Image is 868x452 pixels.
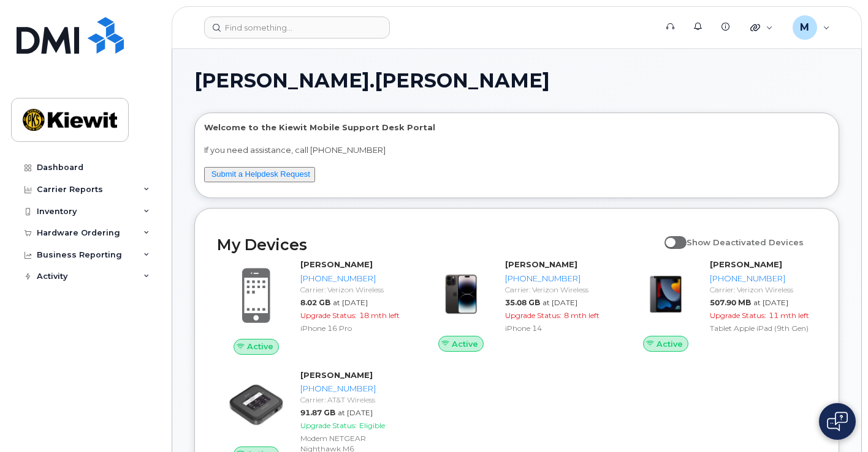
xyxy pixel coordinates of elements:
span: Upgrade Status: [710,311,766,320]
span: 8 mth left [564,311,600,320]
span: Eligible [359,421,385,430]
img: image20231002-3703462-1vlobgo.jpeg [227,376,286,434]
a: Active[PERSON_NAME][PHONE_NUMBER]Carrier: Verizon Wireless507.90 MBat [DATE]Upgrade Status:11 mth... [626,259,817,352]
input: Show Deactivated Devices [664,231,674,240]
img: image20231002-3703462-njx0qo.jpeg [432,265,490,324]
span: at [DATE] [753,298,788,307]
a: Submit a Helpdesk Request [211,169,310,179]
span: Upgrade Status: [300,311,357,320]
div: Carrier: AT&T Wireless [300,395,402,405]
span: 507.90 MB [710,298,751,307]
strong: [PERSON_NAME] [300,370,373,380]
div: iPhone 16 Pro [300,323,402,333]
button: Submit a Helpdesk Request [204,167,315,182]
img: image20231002-3703462-17fd4bd.jpeg [636,265,695,324]
strong: [PERSON_NAME] [505,259,577,269]
div: Carrier: Verizon Wireless [505,284,607,295]
span: at [DATE] [333,298,368,307]
span: at [DATE] [338,408,373,417]
div: iPhone 14 [505,323,607,333]
div: [PHONE_NUMBER] [300,273,402,284]
p: If you need assistance, call [PHONE_NUMBER] [204,144,829,156]
span: Active [657,338,683,350]
span: 8.02 GB [300,298,330,307]
div: [PHONE_NUMBER] [710,273,812,284]
strong: [PERSON_NAME] [710,259,782,269]
img: Open chat [827,412,848,431]
span: 18 mth left [359,311,400,320]
span: Active [452,338,478,350]
span: Show Deactivated Devices [687,237,804,247]
div: [PHONE_NUMBER] [505,273,607,284]
p: Welcome to the Kiewit Mobile Support Desk Portal [204,122,829,133]
h2: My Devices [217,235,658,254]
span: 91.87 GB [300,408,335,417]
div: Tablet Apple iPad (9th Gen) [710,323,812,333]
span: 11 mth left [769,311,809,320]
div: Carrier: Verizon Wireless [300,284,402,295]
span: [PERSON_NAME].[PERSON_NAME] [194,72,550,90]
strong: [PERSON_NAME] [300,259,373,269]
div: [PHONE_NUMBER] [300,383,402,395]
span: Upgrade Status: [505,311,562,320]
a: Active[PERSON_NAME][PHONE_NUMBER]Carrier: Verizon Wireless8.02 GBat [DATE]Upgrade Status:18 mth l... [217,259,407,354]
a: Active[PERSON_NAME][PHONE_NUMBER]Carrier: Verizon Wireless35.08 GBat [DATE]Upgrade Status:8 mth l... [422,259,612,352]
span: Active [247,341,273,352]
span: Upgrade Status: [300,421,357,430]
div: Carrier: Verizon Wireless [710,284,812,295]
span: at [DATE] [542,298,577,307]
span: 35.08 GB [505,298,540,307]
